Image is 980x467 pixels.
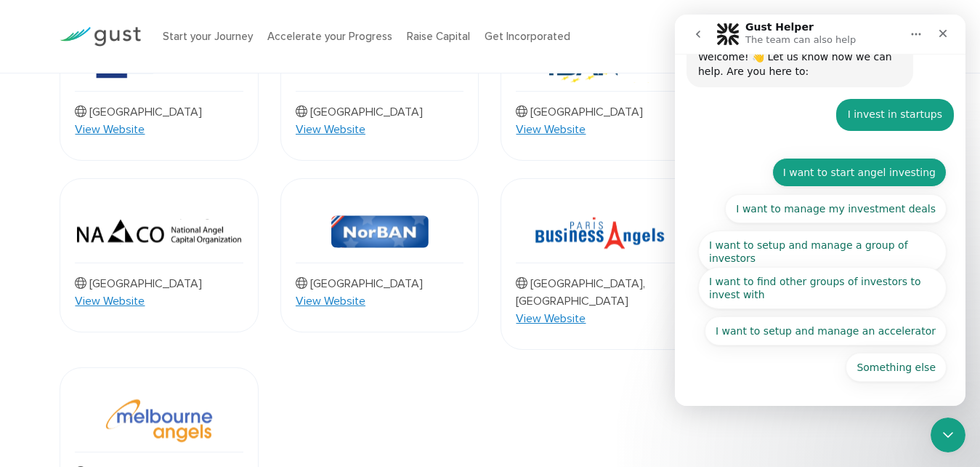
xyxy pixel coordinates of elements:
a: Raise Capital [407,30,470,43]
img: Naco [77,201,241,263]
a: Start your Journey [163,30,253,43]
p: [GEOGRAPHIC_DATA] [75,275,202,292]
iframe: Intercom live chat [931,418,965,452]
img: Gust Logo [60,27,141,47]
p: [GEOGRAPHIC_DATA], [GEOGRAPHIC_DATA] [516,275,684,310]
img: Melbourne Angels [104,390,214,452]
a: View Website [516,310,586,327]
a: Get Incorporated [485,30,570,43]
p: [GEOGRAPHIC_DATA] [296,275,423,292]
img: Norban [331,201,429,263]
a: View Website [296,121,365,138]
a: Accelerate your Progress [267,30,392,43]
a: View Website [75,121,145,138]
img: Paris Business Angels [535,201,666,263]
p: [GEOGRAPHIC_DATA] [516,103,643,121]
iframe: Intercom live chat [675,15,965,406]
p: [GEOGRAPHIC_DATA] [296,103,423,121]
a: View Website [296,292,365,310]
a: View Website [75,292,145,310]
a: View Website [516,121,586,138]
p: [GEOGRAPHIC_DATA] [75,103,202,121]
